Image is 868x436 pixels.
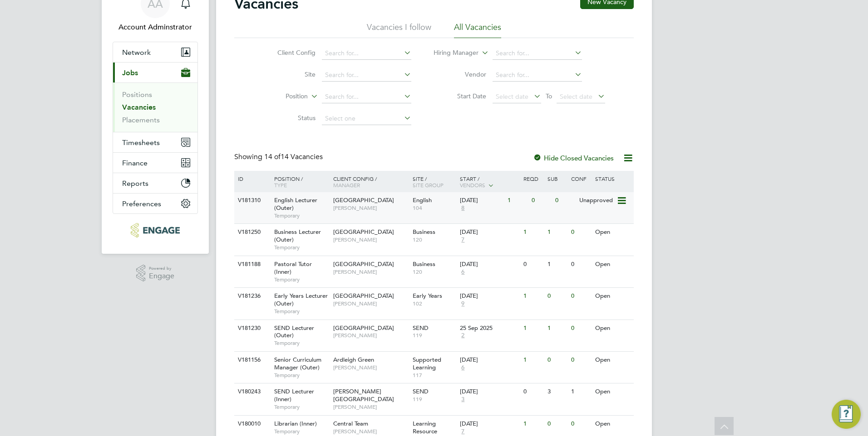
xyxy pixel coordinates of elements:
[264,152,323,161] span: 14 Vacancies
[413,396,456,403] span: 119
[434,92,486,100] label: Start Date
[236,192,267,209] div: V181310
[460,236,466,244] span: 7
[413,228,435,236] span: Business
[274,260,312,276] span: Pastoral Tutor (Inner)
[113,132,197,152] button: Timesheets
[333,364,408,371] span: [PERSON_NAME]
[521,224,545,241] div: 1
[236,171,267,186] div: ID
[333,181,360,189] span: Manager
[236,256,267,273] div: V181188
[413,181,444,189] span: Site Group
[593,416,632,432] div: Open
[569,288,592,305] div: 0
[593,224,632,241] div: Open
[113,194,197,213] button: Preferences
[149,265,174,272] span: Powered by
[521,416,545,432] div: 1
[149,272,174,280] span: Engage
[545,224,569,241] div: 1
[274,420,317,427] span: Librarian (Inner)
[236,224,267,241] div: V181250
[460,388,519,396] div: [DATE]
[413,300,456,307] span: 102
[460,197,503,204] div: [DATE]
[545,383,569,400] div: 3
[113,63,197,82] button: Jobs
[545,288,569,305] div: 0
[274,276,329,283] span: Temporary
[460,325,519,332] div: 25 Sep 2025
[521,383,545,400] div: 0
[122,48,151,57] span: Network
[274,339,329,347] span: Temporary
[545,416,569,432] div: 0
[274,372,329,379] span: Temporary
[333,324,394,332] span: [GEOGRAPHIC_DATA]
[569,352,592,368] div: 0
[122,90,152,99] a: Positions
[521,256,545,273] div: 0
[274,388,314,403] span: SEND Lecturer (Inner)
[460,420,519,428] div: [DATE]
[331,171,410,193] div: Client Config /
[274,428,329,435] span: Temporary
[122,68,138,77] span: Jobs
[322,47,411,60] input: Search for...
[236,383,267,400] div: V180243
[274,292,328,307] span: Early Years Lecturer (Outer)
[413,324,429,332] span: SEND
[333,420,368,427] span: Central Team
[263,114,316,122] label: Status
[333,196,394,204] span: [GEOGRAPHIC_DATA]
[460,356,519,364] div: [DATE]
[460,428,466,436] span: 7
[274,244,329,251] span: Temporary
[236,288,267,305] div: V181236
[545,352,569,368] div: 0
[543,90,555,102] span: To
[136,265,175,282] a: Powered byEngage
[505,192,529,209] div: 1
[267,171,331,193] div: Position /
[569,256,592,273] div: 0
[333,332,408,339] span: [PERSON_NAME]
[333,260,394,268] span: [GEOGRAPHIC_DATA]
[460,228,519,236] div: [DATE]
[122,103,156,111] a: Vacancies
[569,171,592,186] div: Conf
[593,288,632,305] div: Open
[274,403,329,411] span: Temporary
[264,152,281,161] span: 14 of
[529,192,553,209] div: 0
[113,42,197,62] button: Network
[593,256,632,273] div: Open
[460,300,466,308] span: 9
[593,352,632,368] div: Open
[493,69,582,82] input: Search for...
[333,300,408,307] span: [PERSON_NAME]
[413,260,435,268] span: Business
[545,171,569,186] div: Sub
[413,372,456,379] span: 117
[274,212,329,219] span: Temporary
[569,416,592,432] div: 0
[560,92,592,101] span: Select date
[122,179,148,188] span: Reports
[460,204,466,212] span: 8
[122,199,161,208] span: Preferences
[333,428,408,435] span: [PERSON_NAME]
[122,116,160,124] a: Placements
[577,192,616,209] div: Unapproved
[545,320,569,337] div: 1
[131,223,179,237] img: protocol-logo-retina.png
[236,320,267,337] div: V181230
[256,92,308,101] label: Position
[569,383,592,400] div: 1
[533,154,614,162] label: Hide Closed Vacancies
[410,171,458,193] div: Site /
[274,228,321,243] span: Business Lecturer (Outer)
[493,47,582,60] input: Search for...
[460,181,485,189] span: Vendors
